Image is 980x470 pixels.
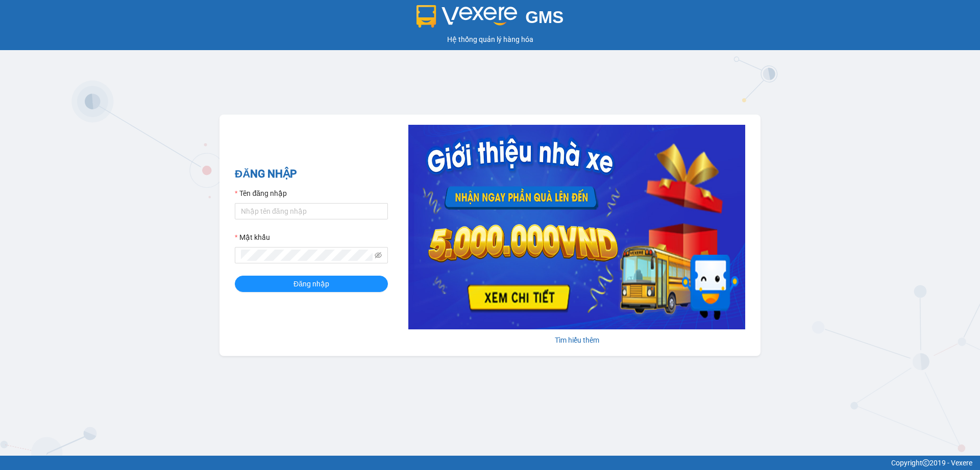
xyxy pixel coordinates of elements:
span: eye-invisible [375,252,382,259]
label: Mật khẩu [235,232,270,243]
input: Mật khẩu [241,250,373,261]
a: GMS [416,15,564,24]
div: Hệ thống quản lý hàng hóa [3,34,977,45]
div: Copyright 2019 - Vexere [8,457,972,468]
input: Tên đăng nhập [235,203,388,219]
div: Tìm hiểu thêm [408,334,745,346]
span: Đăng nhập [293,278,329,289]
img: banner-0 [408,125,745,329]
span: copyright [922,459,929,466]
label: Tên đăng nhập [235,188,287,199]
span: GMS [525,8,563,27]
img: logo 2 [416,5,518,28]
button: Đăng nhập [235,276,388,292]
h2: ĐĂNG NHẬP [235,166,388,183]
